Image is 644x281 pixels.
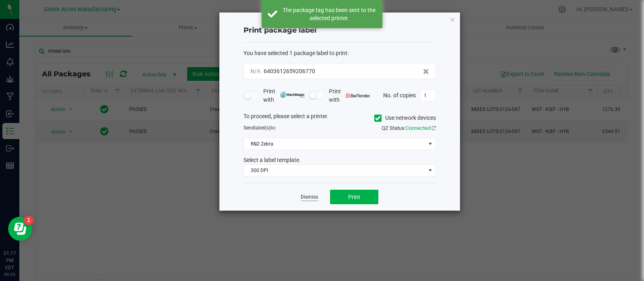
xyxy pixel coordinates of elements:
[329,87,370,104] span: Print with
[244,25,436,36] h4: Print package label
[382,125,436,131] span: QZ Status:
[383,92,416,98] span: No. of copies
[348,194,360,200] span: Print
[244,138,425,150] span: R&D Zebra
[244,50,347,56] span: You have selected 1 package label to print
[374,114,436,122] label: Use network devices
[244,49,436,57] div: :
[301,194,318,201] a: Dismiss
[244,165,425,176] span: 300 DPI
[264,68,315,74] span: 6403612659206770
[406,125,430,131] span: Connected
[280,92,305,98] img: mark_magic_cybra.png
[330,190,378,204] button: Print
[24,215,33,225] iframe: Resource center unread badge
[346,94,370,98] img: bartender.png
[237,156,442,164] div: Select a label template.
[263,87,305,104] span: Print with
[254,125,270,131] span: label(s)
[244,125,276,131] span: Send to:
[250,68,260,74] span: N/A
[8,217,32,241] iframe: Resource center
[282,6,376,22] div: The package tag has been sent to the selected printer.
[237,112,442,124] div: To proceed, please select a printer.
